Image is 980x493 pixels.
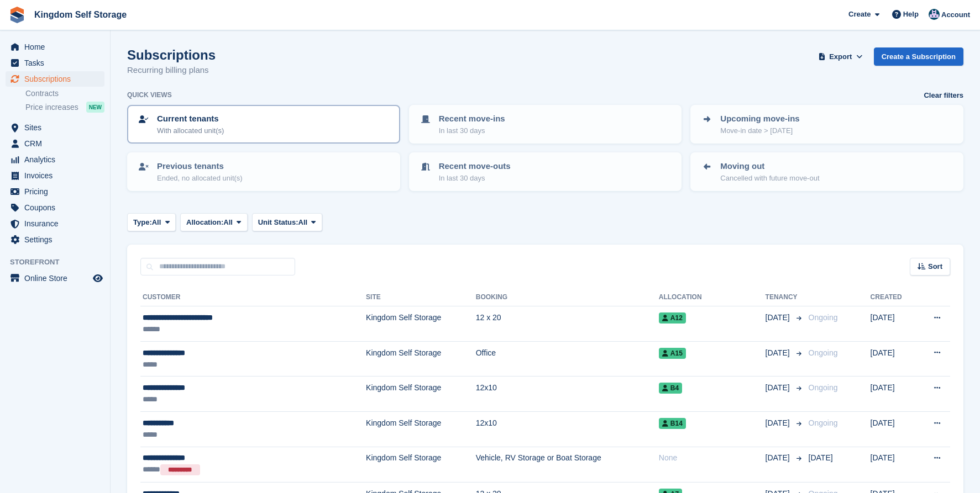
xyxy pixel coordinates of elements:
[659,289,766,306] th: Allocation
[25,101,104,113] a: Price increases NEW
[6,55,104,71] a: menu
[691,106,962,142] a: Upcoming move-ins Move-in date > [DATE]
[366,447,476,483] td: Kingdom Self Storage
[6,136,104,151] a: menu
[24,271,91,286] span: Online Store
[766,347,792,359] span: [DATE]
[6,200,104,215] a: menu
[659,452,766,464] div: None
[157,160,243,173] p: Previous tenants
[25,88,104,99] a: Contracts
[874,47,963,66] a: Create a Subscription
[24,136,91,151] span: CRM
[928,261,942,272] span: Sort
[720,160,819,173] p: Moving out
[180,213,248,231] button: Allocation: All
[127,90,172,100] h6: Quick views
[127,47,216,62] h1: Subscriptions
[6,39,104,55] a: menu
[439,125,505,136] p: In last 30 days
[30,6,131,24] a: Kingdom Self Storage
[24,152,91,167] span: Analytics
[24,200,91,215] span: Coupons
[127,64,216,77] p: Recurring billing plans
[720,173,819,184] p: Cancelled with future move-out
[6,232,104,247] a: menu
[6,168,104,183] a: menu
[809,453,833,462] span: [DATE]
[476,377,659,412] td: 12x10
[659,383,682,394] span: B4
[6,152,104,167] a: menu
[439,173,511,184] p: In last 30 days
[766,312,792,324] span: [DATE]
[24,55,91,71] span: Tasks
[24,232,91,247] span: Settings
[86,102,104,113] div: NEW
[829,51,852,62] span: Export
[929,9,940,20] img: Bradley Werlin
[133,217,152,228] span: Type:
[223,217,233,228] span: All
[871,306,916,342] td: [DATE]
[298,217,308,228] span: All
[25,102,78,113] span: Price increases
[903,9,919,20] span: Help
[476,289,659,306] th: Booking
[720,113,799,125] p: Upcoming move-ins
[140,289,366,306] th: Customer
[871,447,916,483] td: [DATE]
[91,272,104,285] a: Preview store
[941,9,970,20] span: Account
[366,341,476,377] td: Kingdom Self Storage
[127,213,176,231] button: Type: All
[816,47,865,66] button: Export
[410,106,681,142] a: Recent move-ins In last 30 days
[871,289,916,306] th: Created
[366,411,476,447] td: Kingdom Self Storage
[6,120,104,135] a: menu
[659,312,686,324] span: A12
[258,217,298,228] span: Unit Status:
[659,418,686,429] span: B14
[24,120,91,135] span: Sites
[871,341,916,377] td: [DATE]
[6,271,104,286] a: menu
[128,106,399,142] a: Current tenants With allocated unit(s)
[766,417,792,429] span: [DATE]
[24,216,91,231] span: Insurance
[366,377,476,412] td: Kingdom Self Storage
[157,113,224,125] p: Current tenants
[24,184,91,199] span: Pricing
[410,153,681,190] a: Recent move-outs In last 30 days
[871,411,916,447] td: [DATE]
[766,382,792,394] span: [DATE]
[766,452,792,464] span: [DATE]
[6,216,104,231] a: menu
[476,447,659,483] td: Vehicle, RV Storage or Boat Storage
[6,71,104,87] a: menu
[6,184,104,199] a: menu
[366,306,476,342] td: Kingdom Self Storage
[809,418,838,427] span: Ongoing
[10,257,110,268] span: Storefront
[809,313,838,322] span: Ongoing
[128,153,399,190] a: Previous tenants Ended, no allocated unit(s)
[157,173,243,184] p: Ended, no allocated unit(s)
[476,411,659,447] td: 12x10
[439,113,505,125] p: Recent move-ins
[24,168,91,183] span: Invoices
[476,341,659,377] td: Office
[871,377,916,412] td: [DATE]
[439,160,511,173] p: Recent move-outs
[366,289,476,306] th: Site
[476,306,659,342] td: 12 x 20
[924,90,963,101] a: Clear filters
[24,39,91,55] span: Home
[252,213,322,231] button: Unit Status: All
[157,125,224,136] p: With allocated unit(s)
[809,383,838,392] span: Ongoing
[152,217,161,228] span: All
[766,289,804,306] th: Tenancy
[24,71,91,87] span: Subscriptions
